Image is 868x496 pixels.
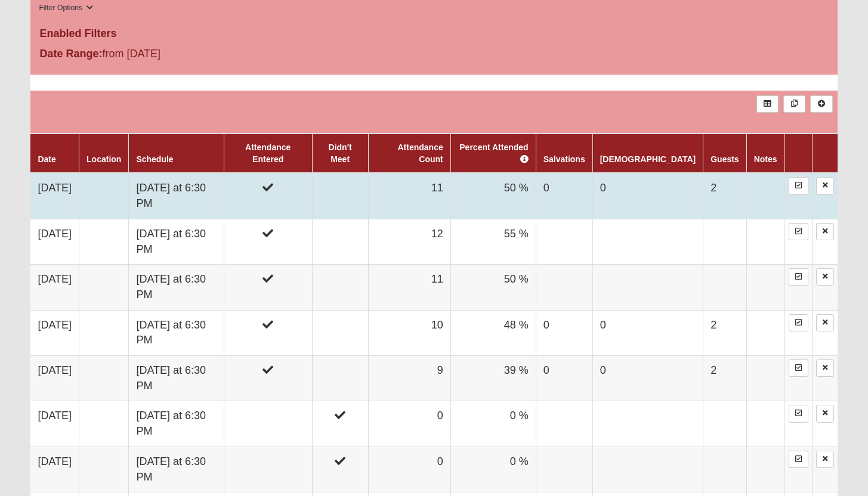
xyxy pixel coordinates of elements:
[129,356,224,401] td: [DATE] at 6:30 PM
[703,356,746,401] td: 2
[789,314,808,331] a: Enter Attendance
[30,173,79,219] td: [DATE]
[756,95,779,113] a: Export to Excel
[39,27,828,41] h4: Enabled Filters
[703,310,746,355] td: 2
[789,223,808,240] a: Enter Attendance
[789,359,808,377] a: Enter Attendance
[38,154,55,164] a: Date
[450,356,536,401] td: 39 %
[368,219,450,264] td: 12
[450,173,536,219] td: 50 %
[30,401,79,447] td: [DATE]
[129,219,224,264] td: [DATE] at 6:30 PM
[30,310,79,355] td: [DATE]
[592,310,703,355] td: 0
[450,265,536,310] td: 50 %
[703,134,746,173] th: Guests
[129,173,224,219] td: [DATE] at 6:30 PM
[35,2,97,14] button: Filter Options
[368,447,450,492] td: 0
[368,265,450,310] td: 11
[789,268,808,286] a: Enter Attendance
[450,219,536,264] td: 55 %
[816,223,834,240] a: Delete
[536,134,592,173] th: Salvations
[368,356,450,401] td: 9
[30,46,299,65] div: from [DATE]
[329,142,352,164] a: Didn't Meet
[368,401,450,447] td: 0
[754,154,777,164] a: Notes
[536,356,592,401] td: 0
[703,173,746,219] td: 2
[30,219,79,264] td: [DATE]
[245,142,291,164] a: Attendance Entered
[30,447,79,492] td: [DATE]
[398,142,443,164] a: Attendance Count
[450,447,536,492] td: 0 %
[789,451,808,468] a: Enter Attendance
[368,310,450,355] td: 10
[816,314,834,331] a: Delete
[816,451,834,468] a: Delete
[30,356,79,401] td: [DATE]
[129,310,224,355] td: [DATE] at 6:30 PM
[816,177,834,194] a: Delete
[129,265,224,310] td: [DATE] at 6:30 PM
[816,268,834,286] a: Delete
[536,173,592,219] td: 0
[136,154,173,164] a: Schedule
[783,95,805,113] a: Merge Records into Merge Template
[459,142,528,164] a: Percent Attended
[592,356,703,401] td: 0
[450,310,536,355] td: 48 %
[129,401,224,447] td: [DATE] at 6:30 PM
[87,154,121,164] a: Location
[816,405,834,422] a: Delete
[450,401,536,447] td: 0 %
[810,95,832,113] a: Alt+N
[129,447,224,492] td: [DATE] at 6:30 PM
[789,405,808,422] a: Enter Attendance
[536,310,592,355] td: 0
[789,177,808,194] a: Enter Attendance
[592,134,703,173] th: [DEMOGRAPHIC_DATA]
[368,173,450,219] td: 11
[592,173,703,219] td: 0
[816,359,834,377] a: Delete
[30,265,79,310] td: [DATE]
[39,46,102,62] label: Date Range:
